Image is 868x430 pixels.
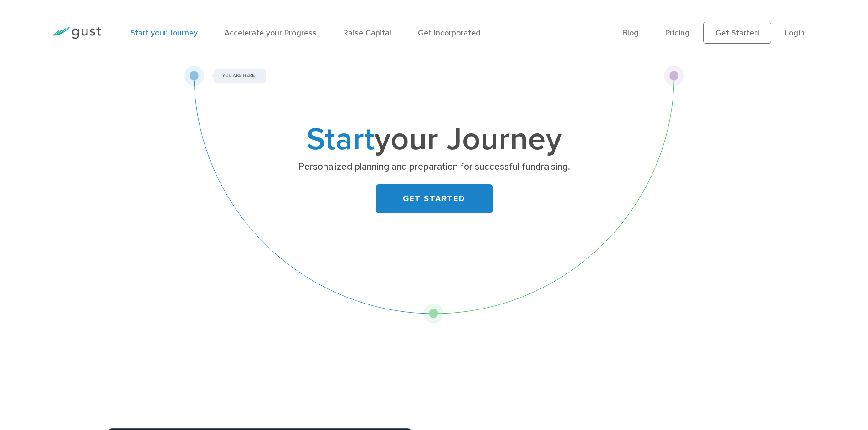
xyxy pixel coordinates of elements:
a: GET STARTED [376,184,493,213]
a: Raise Capital [343,28,391,38]
a: Get Incorporated [418,28,481,38]
img: Gust Logo [50,27,101,39]
a: Login [785,28,805,38]
a: Blog [622,28,639,38]
p: Personalized planning and preparation for successful fundraising. [257,161,611,173]
a: Pricing [665,28,690,38]
a: Start your Journey [130,28,198,38]
a: Get Started [703,22,771,44]
h1: your Journey [254,125,614,154]
span: Start [307,120,375,158]
a: Accelerate your Progress [224,28,317,38]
